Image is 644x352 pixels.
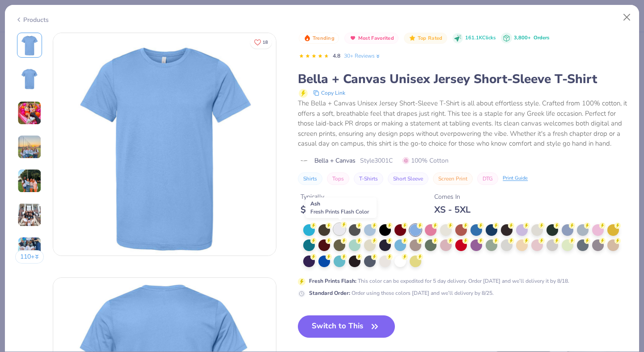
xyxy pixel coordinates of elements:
[333,52,340,59] span: 4.8
[17,135,42,159] img: User generated content
[298,98,629,149] div: The Bella + Canvas Unisex Jersey Short-Sleeve T-Shirt is all about effortless style. Crafted from...
[344,52,381,60] a: 30+ Reviews
[250,36,272,49] button: Like
[310,208,369,215] span: Fresh Prints Flash Color
[305,197,377,218] div: Ash
[17,237,42,261] img: User generated content
[53,33,276,256] img: Front
[477,172,498,185] button: DTG
[433,172,473,185] button: Screen Print
[434,192,470,201] div: Comes In
[402,156,449,165] span: 100% Cotton
[299,33,339,44] button: Badge Button
[404,33,447,44] button: Badge Button
[15,250,44,264] button: 110+
[19,68,40,90] img: Back
[344,33,398,44] button: Badge Button
[309,277,356,285] strong: Fresh Prints Flash :
[388,172,428,185] button: Short Sleeve
[310,88,348,98] button: copy to clipboard
[309,289,350,297] strong: Standard Order :
[304,34,311,42] img: Trending sort
[298,315,395,338] button: Switch to This
[298,157,310,164] img: brand logo
[17,101,42,125] img: User generated content
[534,34,549,41] span: Orders
[298,71,629,88] div: Bella + Canvas Unisex Jersey Short-Sleeve T-Shirt
[299,49,329,63] div: 4.8 Stars
[298,172,322,185] button: Shirts
[358,36,394,41] span: Most Favorited
[301,204,374,215] div: $ 12.00 - $ 20.00
[263,40,268,45] span: 18
[360,156,393,165] span: Style 3001C
[327,172,349,185] button: Tops
[514,34,549,42] div: 3,800+
[15,15,49,25] div: Products
[309,289,494,297] div: Order using these colors [DATE] and we’ll delivery by 8/25.
[418,36,443,41] span: Top Rated
[354,172,383,185] button: T-Shirts
[301,192,374,201] div: Typically
[17,169,42,193] img: User generated content
[465,34,496,42] span: 161.1K Clicks
[434,204,470,215] div: XS - 5XL
[17,203,42,227] img: User generated content
[619,9,636,26] button: Close
[503,175,528,182] div: Print Guide
[314,156,356,165] span: Bella + Canvas
[349,34,356,42] img: Most Favorited sort
[313,36,335,41] span: Trending
[19,34,40,56] img: Front
[309,277,569,285] div: This color can be expedited for 5 day delivery. Order [DATE] and we’ll delivery it by 8/18.
[409,34,416,42] img: Top Rated sort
